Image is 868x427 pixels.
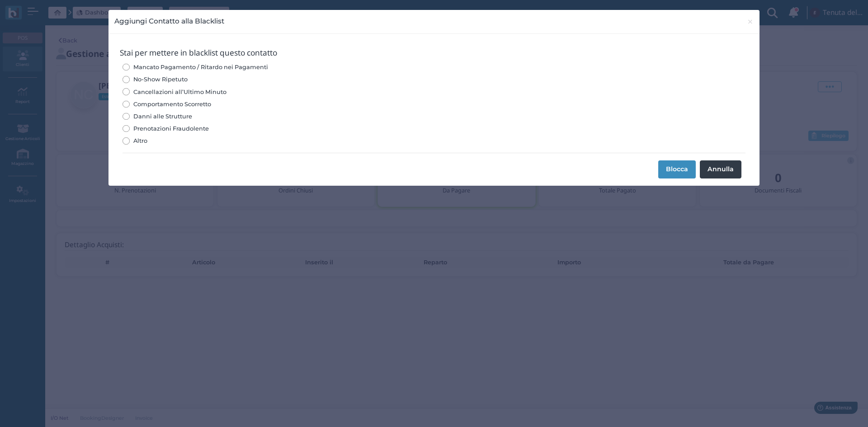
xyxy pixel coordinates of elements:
input: Altro [123,137,129,144]
input: Prenotazioni Fraudolente [123,125,129,132]
input: Mancato Pagamento / Ritardo nei Pagamenti [123,64,129,70]
span: Comportamento Scorretto [133,100,211,108]
span: Danni alle Strutture [133,112,192,121]
span: Cancellazioni all’Ultimo Minuto [133,88,226,96]
span: Assistenza [27,7,60,14]
span: Mancato Pagamento / Ritardo nei Pagamenti [133,63,268,71]
input: Comportamento Scorretto [123,101,129,108]
span: Stai per mettere in blacklist questo contatto [120,48,277,57]
span: Prenotazioni Fraudolente [133,124,209,133]
input: No-Show Ripetuto [123,76,129,83]
span: × [747,16,754,28]
button: Annulla [700,160,741,178]
span: Altro [133,136,147,145]
input: Danni alle Strutture [123,113,129,120]
h4: Aggiungi Contatto alla Blacklist [114,16,224,26]
input: Cancellazioni all’Ultimo Minuto [123,88,129,95]
span: No-Show Ripetuto [133,75,188,84]
button: Blocca [658,160,696,178]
